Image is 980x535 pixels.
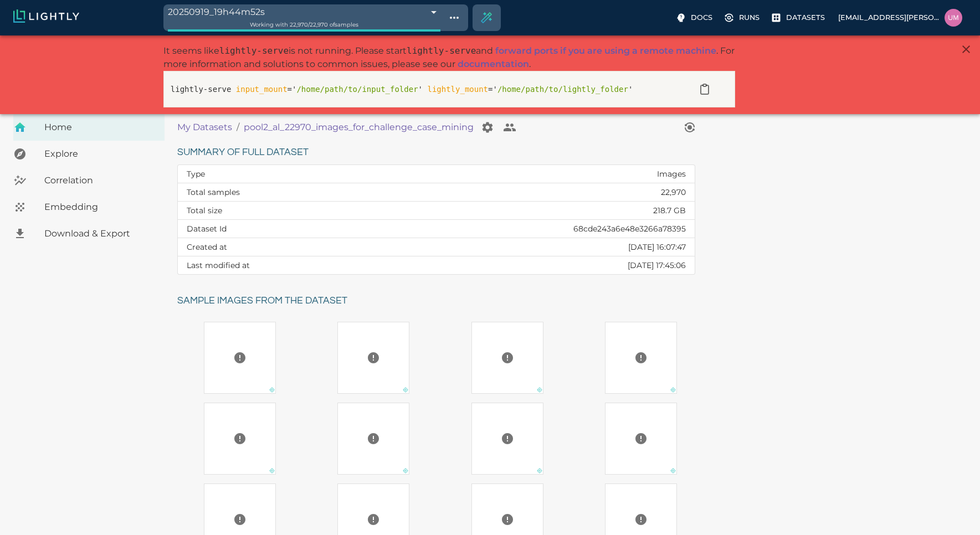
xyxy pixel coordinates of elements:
span: /home/path/to/lightly_folder [497,85,628,94]
a: Preview cannot be loaded. Please ensure the datasource is configured correctly and that the refer... [579,322,704,394]
td: 218.7 GB [376,202,695,220]
button: Preview cannot be loaded. Please ensure the datasource is configured correctly and that the refer... [496,428,519,450]
span: /home/path/to/input_folder [296,85,418,94]
th: Dataset Id [178,220,376,238]
td: Images [376,165,695,183]
a: documentation [458,59,529,69]
img: uma.govindarajan@bluerivertech.com [945,9,962,27]
label: Docs [673,9,717,27]
nav: breadcrumb [177,116,679,138]
p: lightly-serve =' ' =' ' [171,84,681,95]
span: lightly_mount [427,85,488,94]
td: 68cde243a6e48e3266a78395 [376,220,695,238]
button: Preview cannot be loaded. Please ensure the datasource is configured correctly and that the refer... [496,508,519,531]
button: Show tag tree [445,8,464,27]
a: Preview cannot be loaded. Please ensure the datasource is configured correctly and that the refer... [445,403,570,475]
a: Correlation [13,167,165,194]
a: Preview cannot be loaded. Please ensure the datasource is configured correctly and that the refer... [177,322,302,394]
span: Home [44,121,156,134]
img: Lightly [13,9,79,23]
p: Datasets [786,12,825,23]
a: Preview cannot be loaded. Please ensure the datasource is configured correctly and that the refer... [445,322,570,394]
label: [EMAIL_ADDRESS][PERSON_NAME][DOMAIN_NAME]uma.govindarajan@bluerivertech.com [834,6,967,30]
div: Create selection [473,4,500,31]
a: Home [13,114,165,141]
a: Embedding [13,194,165,220]
td: [DATE] 16:07:47 [376,238,695,256]
span: Correlation [44,174,156,187]
span: Working with 22,970 / 22,970 of samples [250,21,358,28]
button: Preview cannot be loaded. Please ensure the datasource is configured correctly and that the refer... [362,428,384,450]
p: [EMAIL_ADDRESS][PERSON_NAME][DOMAIN_NAME] [838,12,940,23]
button: Collaborate on your dataset [499,116,521,138]
a: Explore [13,141,165,167]
table: dataset summary [178,165,695,274]
button: Preview cannot be loaded. Please ensure the datasource is configured correctly and that the refer... [362,347,384,369]
button: Preview cannot be loaded. Please ensure the datasource is configured correctly and that the refer... [229,347,251,369]
th: Total samples [178,183,376,202]
a: My Datasets [177,121,232,134]
button: View worker run detail [679,116,701,138]
a: forward ports if you are using a remote machine [495,45,716,56]
td: [DATE] 17:45:06 [376,256,695,275]
span: input_mount [236,85,288,94]
th: Last modified at [178,256,376,275]
a: Preview cannot be loaded. Please ensure the datasource is configured correctly and that the refer... [311,403,437,475]
button: Preview cannot be loaded. Please ensure the datasource is configured correctly and that the refer... [362,508,384,531]
label: Runs [721,9,764,27]
a: Preview cannot be loaded. Please ensure the datasource is configured correctly and that the refer... [579,403,704,475]
a: Preview cannot be loaded. Please ensure the datasource is configured correctly and that the refer... [311,322,437,394]
button: Preview cannot be loaded. Please ensure the datasource is configured correctly and that the refer... [229,428,251,450]
h6: Summary of full dataset [177,144,695,161]
button: Preview cannot be loaded. Please ensure the datasource is configured correctly and that the refer... [496,347,519,369]
th: Type [178,165,376,183]
a: Preview cannot be loaded. Please ensure the datasource is configured correctly and that the refer... [177,403,302,475]
nav: explore, analyze, sample, metadata, embedding, correlations label, download your dataset [13,114,165,247]
span: lightly-serve [219,45,289,56]
button: Manage your dataset [476,116,499,138]
a: Download & Export [13,220,165,247]
button: Preview cannot be loaded. Please ensure the datasource is configured correctly and that the refer... [630,428,652,450]
p: Runs [739,12,760,23]
p: It seems like is not running. Please start and . For more information and solutions to common iss... [163,44,735,71]
span: lightly-serve [407,45,476,56]
h6: Sample images from the dataset [177,292,704,310]
a: pool2_al_22970_images_for_challenge_case_mining [244,121,474,134]
button: Preview cannot be loaded. Please ensure the datasource is configured correctly and that the refer... [229,508,251,531]
p: Docs [691,12,712,23]
button: Preview cannot be loaded. Please ensure the datasource is configured correctly and that the refer... [630,508,652,531]
th: Total size [178,202,376,220]
span: Download & Export [44,227,156,240]
span: Explore [44,147,156,161]
label: Datasets [768,9,829,27]
button: Preview cannot be loaded. Please ensure the datasource is configured correctly and that the refer... [630,347,652,369]
button: Copy to clipboard [694,78,716,100]
li: / [237,121,239,134]
div: 20250919_19h44m52s [168,4,440,19]
th: Created at [178,238,376,256]
td: 22,970 [376,183,695,202]
span: Embedding [44,200,156,214]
